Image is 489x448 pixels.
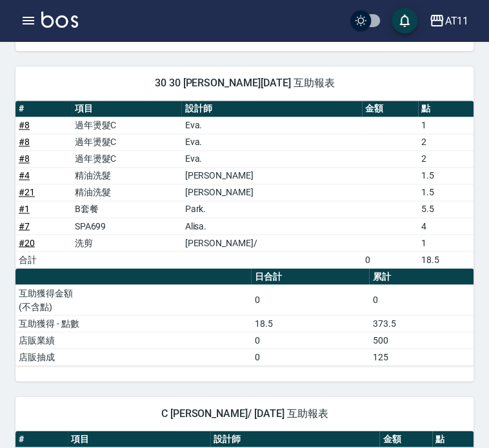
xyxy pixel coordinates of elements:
th: 項目 [68,431,210,447]
div: AT11 [444,13,468,29]
a: #4 [19,170,30,180]
td: 1 [418,117,474,133]
td: 0 [369,284,474,315]
td: 合計 [15,251,72,268]
td: 過年燙髮C [72,150,182,167]
th: 項目 [72,101,182,117]
td: [PERSON_NAME] [181,184,362,200]
th: 累計 [369,268,474,285]
span: 30 30 [PERSON_NAME][DATE] 互助報表 [31,77,458,90]
a: #8 [19,120,30,130]
td: 18.5 [251,315,369,331]
td: Eva. [181,133,362,150]
th: 點 [432,431,474,447]
th: # [15,101,72,117]
td: 店販抽成 [15,348,251,365]
a: #8 [19,153,30,164]
th: # [15,431,68,447]
th: 點 [418,101,474,117]
td: 過年燙髮C [72,133,182,150]
td: 373.5 [369,315,474,331]
td: 0 [362,251,418,268]
td: 2 [418,150,474,167]
td: 1.5 [418,167,474,184]
td: Park. [181,200,362,217]
td: 精油洗髮 [72,167,182,184]
td: [PERSON_NAME] [181,167,362,184]
td: [PERSON_NAME]/ [181,234,362,251]
td: 1 [418,234,474,251]
td: 2 [418,133,474,150]
td: 店販業績 [15,331,251,348]
td: Eva. [181,150,362,167]
td: 4 [418,217,474,234]
table: a dense table [15,268,474,365]
td: SPA699 [72,217,182,234]
img: Logo [41,12,78,28]
td: 洗剪 [72,234,182,251]
a: #7 [19,220,30,231]
td: 過年燙髮C [72,117,182,133]
td: 125 [369,348,474,365]
td: 精油洗髮 [72,184,182,200]
td: 5.5 [418,200,474,217]
td: 0 [251,348,369,365]
td: 18.5 [418,251,474,268]
th: 金額 [362,101,418,117]
td: Alisa. [181,217,362,234]
a: #20 [19,237,35,248]
td: 互助獲得 - 點數 [15,315,251,331]
table: a dense table [15,101,474,268]
td: Eva. [181,117,362,133]
a: #21 [19,187,35,197]
td: 500 [369,331,474,348]
a: #1 [19,204,30,214]
a: #8 [19,137,30,147]
span: C [PERSON_NAME]/ [DATE] 互助報表 [31,407,458,420]
td: 1.5 [418,184,474,200]
th: 日合計 [251,268,369,285]
td: 0 [251,284,369,315]
button: AT11 [424,8,474,34]
th: 金額 [379,431,432,447]
td: 0 [251,331,369,348]
th: 設計師 [210,431,380,447]
button: save [392,8,417,34]
td: 互助獲得金額 (不含點) [15,284,251,315]
th: 設計師 [181,101,362,117]
td: B套餐 [72,200,182,217]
